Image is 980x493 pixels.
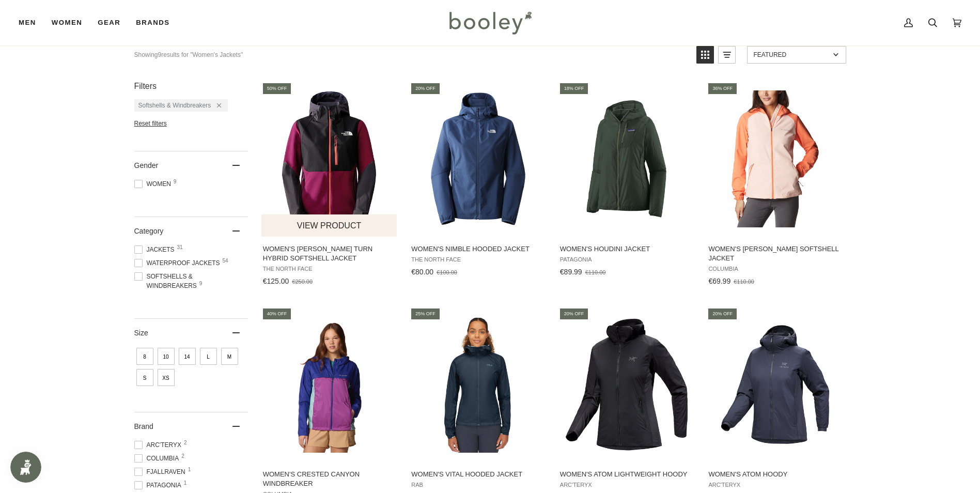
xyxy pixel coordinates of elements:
span: 1 [184,481,187,486]
span: Columbia [134,454,182,463]
span: Waterproof Jackets [134,258,223,268]
a: Women's Nimble Hooded Jacket [410,82,547,280]
span: €100.00 [437,269,457,275]
span: €250.00 [292,279,313,285]
span: 31 [177,245,183,250]
span: €69.99 [708,277,730,285]
span: Size: 8 [136,348,153,365]
div: Remove filter: Softshells & Windbreakers [211,102,221,109]
a: Women's Houdini Jacket [558,82,695,280]
div: 20% off [411,83,440,94]
span: Jackets [134,245,178,254]
span: Brands [136,18,169,28]
li: Reset filters [134,120,248,127]
span: Women's Houdini Jacket [560,244,694,254]
span: Women [134,179,174,189]
span: €89.99 [560,268,582,276]
img: The North Face Women's Dawn Turn Hybrid Softshell Jacket Boysenberry / TNF Black / Asphalt Grey -... [261,90,398,227]
span: The North Face [263,266,397,272]
span: Men [19,18,36,28]
a: Women's Dawn Turn Hybrid Softshell Jacket [261,82,398,289]
span: Size: 14 [179,348,196,365]
img: Columbia Women's Heather Canyon Softshell Jacket Peach Blossom / Sunset Orange - Booley Galway [707,90,844,227]
span: Brand [134,422,153,430]
span: Women [52,18,82,28]
span: Softshells & Windbreakers [134,272,248,290]
span: Arc'teryx [560,482,694,488]
span: 2 [184,440,187,445]
span: Size: XS [158,369,175,386]
span: €110.00 [734,279,754,285]
span: Women's Atom Hoody [708,470,842,479]
div: 20% off [708,309,737,319]
span: Women's [PERSON_NAME] Turn Hybrid Softshell Jacket [263,244,397,263]
span: 54 [223,258,228,264]
div: 50% off [263,83,291,94]
span: Patagonia [560,256,694,263]
span: Category [134,227,164,235]
a: Women's Heather Canyon Softshell Jacket [707,82,844,289]
div: 40% off [263,309,291,319]
span: 1 [188,467,191,472]
span: Women's Nimble Hooded Jacket [411,244,545,254]
img: Rab Women's Vital Hooded Jacket Tempest Blue - Booley Galway [410,316,547,453]
span: Arc'teryx [708,482,842,488]
span: Size: M [221,348,238,365]
span: 2 [181,454,184,459]
span: Gear [98,18,120,28]
span: Rab [411,482,545,488]
span: Size: S [136,369,153,386]
img: Columbia Women's Crested Canyon Windbreaker Razzle / Spray / Clematis Blue - Booley Galway [261,316,398,453]
span: Featured [754,51,830,58]
span: Columbia [708,266,842,272]
span: Women's Crested Canyon Windbreaker [263,470,397,488]
span: Arc'teryx [134,440,184,450]
span: Size: 10 [158,348,175,365]
img: Patagonia Women's Houdini Jacket Hemlock Green - Booley Galway [558,90,695,227]
b: 9 [158,51,162,58]
div: 25% off [411,309,440,319]
span: Women's [PERSON_NAME] Softshell Jacket [708,244,842,263]
span: Reset filters [134,120,167,127]
span: The North Face [411,256,545,263]
iframe: Button to open loyalty program pop-up [10,452,41,483]
img: Booley [445,8,535,38]
span: 9 [199,281,203,286]
span: Filters [134,82,157,91]
a: Sort options [747,46,846,64]
a: View list mode [718,46,736,64]
span: Patagonia [134,481,184,490]
span: €110.00 [585,269,606,275]
img: The North Face Women's Apex Nimble Hooded Jacket Shady Blue - Booley Galway [410,90,547,227]
div: 20% off [560,309,588,319]
span: €80.00 [411,268,433,276]
span: 9 [174,179,177,184]
img: Arc'teryx Women's Atom Lightweight Hoody Black - Booley Galway [558,316,695,453]
span: Women's Vital Hooded Jacket [411,470,545,479]
span: Gender [134,161,159,170]
a: View grid mode [696,46,714,64]
button: View product [261,214,397,237]
span: Fjallraven [134,467,189,476]
span: Size: L [200,348,217,365]
div: 18% off [560,83,588,94]
span: Women's Atom Lightweight Hoody [560,470,694,479]
span: €125.00 [263,277,289,285]
span: Size [134,329,148,337]
div: Showing results for "Women's Jackets" [134,46,243,64]
div: 36% off [708,83,737,94]
span: Softshells & Windbreakers [138,102,211,109]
